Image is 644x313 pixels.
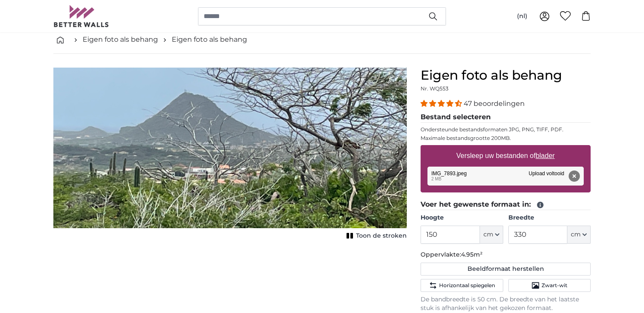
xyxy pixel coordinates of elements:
span: cm [483,230,493,239]
div: 1 of 1 [53,68,407,242]
label: Breedte [508,214,591,222]
button: Beeldformaat herstellen [421,263,591,276]
span: cm [571,230,581,239]
button: Horizontaal spiegelen [421,279,503,292]
p: Oppervlakte: [421,251,591,259]
h1: Eigen foto als behang [421,68,591,83]
span: Nr. WQ553 [421,85,449,92]
a: Eigen foto als behang [83,34,158,45]
legend: Bestand selecteren [421,112,591,123]
span: 4.38 stars [421,99,464,108]
span: 4.95m² [461,251,483,258]
p: Ondersteunde bestandsformaten JPG, PNG, TIFF, PDF. [421,126,591,133]
label: Versleep uw bestanden of [453,147,558,164]
label: Hoogte [421,214,503,222]
button: cm [480,226,503,244]
img: personalised-photo [53,68,407,228]
legend: Voer het gewenste formaat in: [421,199,591,210]
img: Betterwalls [53,5,109,27]
span: Horizontaal spiegelen [439,282,495,289]
button: Zwart-wit [508,279,591,292]
button: cm [567,226,591,244]
u: blader [536,152,554,159]
button: Toon de stroken [344,230,407,242]
a: Eigen foto als behang [172,34,247,45]
span: Toon de stroken [356,232,407,240]
p: De bandbreedte is 50 cm. De breedte van het laatste stuk is afhankelijk van het gekozen formaat. [421,295,591,313]
nav: breadcrumbs [53,26,591,54]
button: (nl) [510,9,534,24]
span: Zwart-wit [542,282,567,289]
p: Maximale bestandsgrootte 200MB. [421,135,591,142]
span: 47 beoordelingen [464,99,525,108]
